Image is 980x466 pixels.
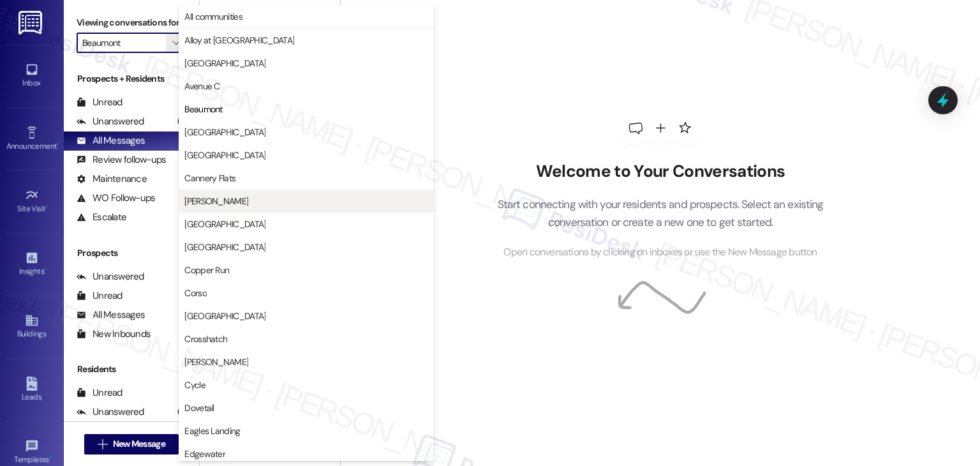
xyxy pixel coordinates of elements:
[184,264,229,276] span: Copper Run
[184,80,219,93] span: Avenue C
[77,172,147,186] div: Maintenance
[184,447,225,460] span: Edgewater
[6,247,57,282] a: Insights •
[184,103,222,116] span: Beaumont
[77,270,144,283] div: Unanswered
[77,405,144,419] div: Unanswered
[6,310,57,344] a: Buildings
[77,13,186,33] label: Viewing conversations for
[184,402,214,414] span: Dovetail
[64,363,199,376] div: Residents
[77,115,144,128] div: Unanswered
[98,439,107,449] i: 
[174,402,199,422] div: (101)
[77,192,155,205] div: WO Follow-ups
[184,310,265,322] span: [GEOGRAPHIC_DATA]
[174,112,199,132] div: (101)
[82,33,166,53] input: All communities
[184,218,265,230] span: [GEOGRAPHIC_DATA]
[77,211,126,224] div: Escalate
[77,308,145,322] div: All Messages
[57,140,59,149] span: •
[77,327,151,341] div: New Inbounds
[84,434,179,455] button: New Message
[77,134,145,147] div: All Messages
[184,356,248,368] span: [PERSON_NAME]
[113,437,165,451] span: New Message
[184,34,294,47] span: Alloy at [GEOGRAPHIC_DATA]
[44,265,46,274] span: •
[172,38,179,48] i: 
[184,126,265,139] span: [GEOGRAPHIC_DATA]
[478,195,843,232] p: Start connecting with your residents and prospects. Select an existing conversation or create a n...
[184,241,265,253] span: [GEOGRAPHIC_DATA]
[184,10,242,23] span: All communities
[184,195,248,207] span: [PERSON_NAME]
[6,59,57,93] a: Inbox
[6,373,57,407] a: Leads
[64,246,199,260] div: Prospects
[6,184,57,219] a: Site Visit •
[19,11,45,34] img: ResiDesk Logo
[64,72,199,86] div: Prospects + Residents
[184,172,235,184] span: Cannery Flats
[77,289,122,303] div: Unread
[49,453,51,462] span: •
[184,57,265,70] span: [GEOGRAPHIC_DATA]
[184,287,207,299] span: Corso
[478,162,843,182] h2: Welcome to Your Conversations
[184,149,265,162] span: [GEOGRAPHIC_DATA]
[503,244,817,260] span: Open conversations by clicking on inboxes or use the New Message button
[46,202,48,211] span: •
[77,96,122,109] div: Unread
[77,153,166,167] div: Review follow-ups
[77,386,122,400] div: Unread
[184,379,205,391] span: Cycle
[184,333,227,345] span: Crosshatch
[184,425,240,437] span: Eagles Landing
